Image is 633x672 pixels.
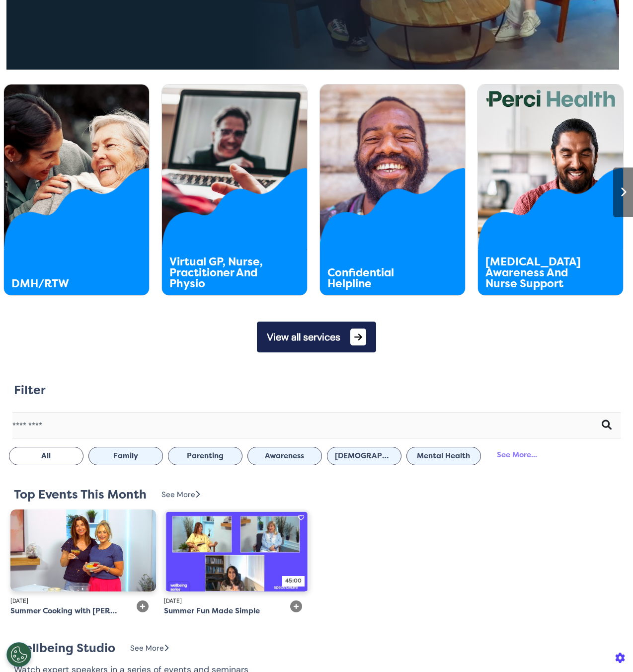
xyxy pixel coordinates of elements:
[6,642,31,667] button: Open Preferences
[327,267,429,289] div: Confidential Helpline
[11,278,113,289] div: DMH/RTW
[10,509,156,591] img: clare+and+ais.png
[10,596,120,605] div: [DATE]
[130,643,168,654] div: See More
[14,383,46,398] h2: Filter
[169,256,271,289] div: Virtual GP, Nurse, Practitioner And Physio
[406,447,481,465] button: Mental Health
[88,447,163,465] button: Family
[247,447,322,465] button: Awareness
[14,488,147,502] h2: Top Events This Month
[485,256,587,289] div: [MEDICAL_DATA] Awareness And Nurse Support
[168,447,242,465] button: Parenting
[161,489,200,501] div: See More
[327,447,401,465] button: [DEMOGRAPHIC_DATA] Health
[10,605,120,617] div: Summer Cooking with [PERSON_NAME]: Fresh Flavours and Feel-Good Food
[257,322,376,352] button: View all services
[164,509,310,591] img: Summer+Fun+Made+Simple.JPG
[164,596,273,605] div: [DATE]
[9,447,83,465] button: All
[282,576,305,587] div: 45:00
[14,641,115,656] h2: Wellbeing Studio
[486,446,548,464] div: See More...
[164,605,260,617] div: Summer Fun Made Simple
